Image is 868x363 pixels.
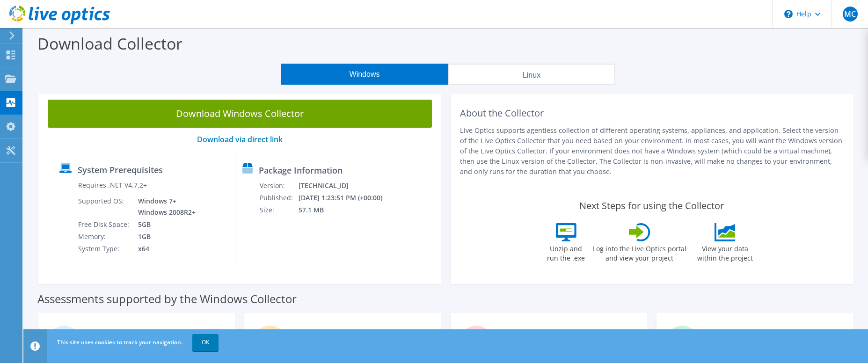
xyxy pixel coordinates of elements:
[298,180,395,192] td: [TECHNICAL_ID]
[78,218,131,231] td: Free Disk Space:
[192,334,219,351] a: OK
[78,231,131,243] td: Memory:
[131,231,197,243] td: 1GB
[131,243,197,255] td: x64
[579,200,724,211] label: Next Steps for using the Collector
[37,33,182,54] label: Download Collector
[460,125,844,177] p: Live Optics supports agentless collection of different operating systems, appliances, and applica...
[281,64,448,85] button: Windows
[37,294,297,304] label: Assessments supported by the Windows Collector
[843,7,858,22] span: MC
[545,241,588,263] label: Unzip and run the .exe
[78,195,131,218] td: Supported OS:
[592,241,687,263] label: Log into the Live Optics portal and view your project
[197,134,283,145] a: Download via direct link
[48,100,432,128] a: Download Windows Collector
[692,241,759,263] label: View your data within the project
[784,10,793,18] svg: \n
[259,180,298,192] td: Version:
[460,108,844,119] h2: About the Collector
[78,243,131,255] td: System Type:
[131,218,197,231] td: 5GB
[448,64,615,85] button: Linux
[78,181,147,190] label: Requires .NET V4.7.2+
[259,192,298,204] td: Published:
[259,166,343,175] label: Package Information
[259,204,298,216] td: Size:
[298,204,395,216] td: 57.1 MB
[57,338,182,346] span: This site uses cookies to track your navigation.
[298,192,395,204] td: [DATE] 1:23:51 PM (+00:00)
[78,165,163,174] label: System Prerequisites
[131,195,197,218] td: Windows 7+ Windows 2008R2+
